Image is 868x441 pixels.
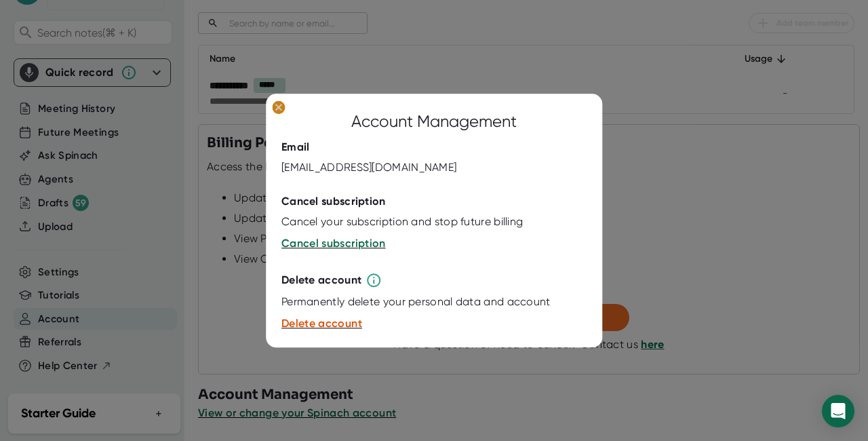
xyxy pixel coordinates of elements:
[281,273,361,287] div: Delete account
[281,161,456,174] div: [EMAIL_ADDRESS][DOMAIN_NAME]
[351,109,517,134] div: Account Management
[281,237,386,250] span: Cancel subscription
[281,295,551,309] div: Permanently delete your personal data and account
[822,395,854,427] div: Open Intercom Messenger
[281,215,523,229] div: Cancel your subscription and stop future billing
[281,317,362,330] span: Delete account
[281,195,386,208] div: Cancel subscription
[281,235,386,252] button: Cancel subscription
[281,315,362,332] button: Delete account
[281,140,310,154] div: Email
